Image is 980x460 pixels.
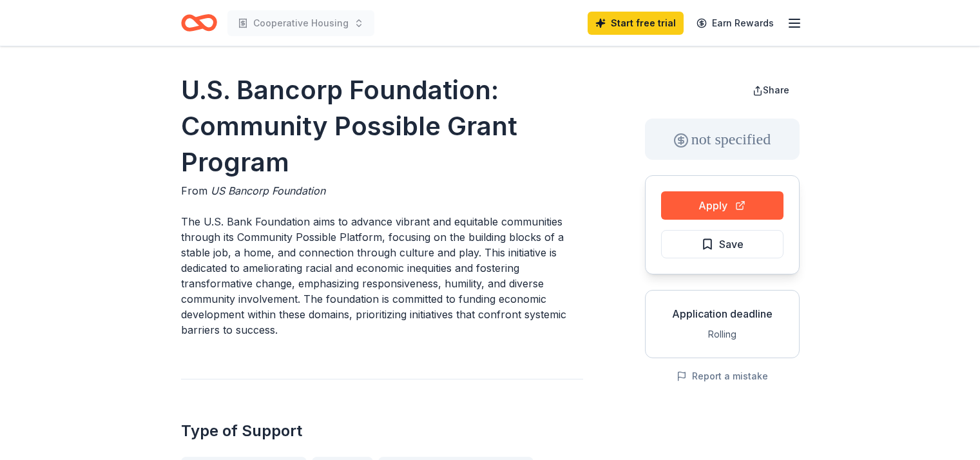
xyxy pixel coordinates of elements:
button: Cooperative Housing [227,10,374,36]
button: Save [661,230,783,258]
span: Cooperative Housing [253,15,349,31]
h1: U.S. Bancorp Foundation: Community Possible Grant Program [181,72,583,180]
a: Home [181,8,217,38]
a: Earn Rewards [689,12,782,35]
div: not specified [645,119,800,160]
button: Report a mistake [677,369,768,384]
span: US Bancorp Foundation [211,184,325,197]
button: Apply [661,191,783,220]
a: Start free trial [588,12,684,35]
div: From [181,183,583,198]
button: Share [742,77,800,103]
span: Share [763,84,789,95]
span: Save [719,236,744,253]
div: Rolling [656,327,789,342]
h2: Type of Support [181,421,583,441]
p: The U.S. Bank Foundation aims to advance vibrant and equitable communities through its Community ... [181,214,583,338]
div: Application deadline [656,306,789,321]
